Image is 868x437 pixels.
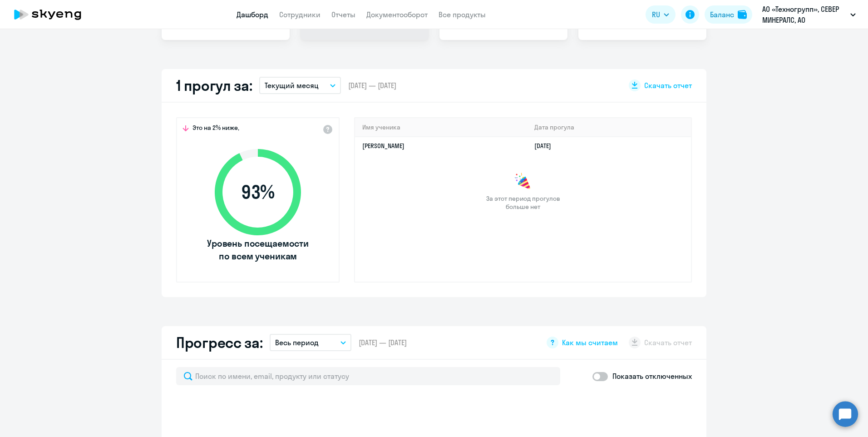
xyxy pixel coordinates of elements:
span: [DATE] — [DATE] [348,80,396,90]
img: congrats [514,173,532,191]
a: Все продукты [439,10,486,19]
button: Весь период [270,334,351,351]
p: Показать отключенных [612,371,692,382]
th: Дата прогула [527,118,691,137]
span: RU [652,9,660,20]
span: Это на 2% ниже, [192,124,239,134]
span: За этот период прогулов больше нет [485,194,561,211]
a: Документооборот [366,10,428,19]
button: RU [646,5,676,24]
a: Дашборд [237,10,268,19]
img: balance [738,10,747,19]
span: 93 % [206,181,310,203]
span: Уровень посещаемости по всем ученикам [206,237,310,263]
div: Баланс [710,9,734,20]
button: Текущий месяц [259,77,341,94]
h2: Прогресс за: [176,333,262,352]
a: Отчеты [331,10,355,19]
th: Имя ученика [355,118,527,137]
p: АО «Техногрупп», СЕВЕР МИНЕРАЛС, АО [762,4,847,25]
span: Скачать отчет [644,80,692,90]
h2: 1 прогул за: [176,76,252,94]
button: АО «Техногрупп», СЕВЕР МИНЕРАЛС, АО [758,4,860,25]
a: [DATE] [534,142,558,150]
a: [PERSON_NAME] [362,142,404,150]
p: Текущий месяц [265,80,319,91]
span: Как мы считаем [562,338,618,348]
button: Балансbalance [705,5,752,24]
a: Сотрудники [279,10,321,19]
span: [DATE] — [DATE] [359,338,407,348]
p: Весь период [275,337,319,348]
input: Поиск по имени, email, продукту или статусу [176,367,560,385]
